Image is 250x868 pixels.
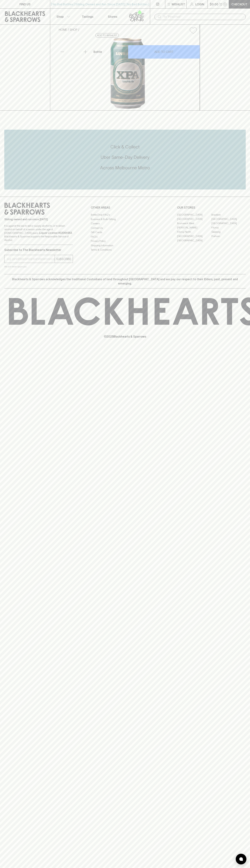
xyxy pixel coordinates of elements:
button: Add to wishlist [95,33,119,38]
p: Subscribe to The Blackhearts Newsletter [4,248,73,252]
a: Careers [91,221,159,226]
a: [GEOGRAPHIC_DATA] [177,217,211,221]
h5: Across Melbourne Metro [4,165,246,171]
a: Business & Bulk Gifting [91,217,159,221]
p: Checkout [231,2,247,6]
a: Bottle Drop FAQ's [91,213,159,217]
h5: Click & Collect [4,144,246,150]
a: Contact Us [91,226,159,230]
a: Braddon [211,213,246,217]
strong: Liquor License #32064953 [39,231,72,234]
a: [GEOGRAPHIC_DATA] [211,217,246,221]
a: Prahran [211,234,246,238]
p: Sibling owned and run since [DATE] [4,218,73,221]
a: Fitzroy [211,225,246,230]
p: OUR STORES [177,205,246,210]
a: SHOP [70,28,77,31]
p: Bottle [93,50,102,54]
p: $0.00 [210,2,218,6]
p: ADD TO CART [154,50,174,54]
button: Add to wishlist [188,26,198,35]
a: Tastings [75,9,100,24]
p: FIND US [19,2,31,6]
img: 41137.png [56,37,200,110]
p: OTHER AREAS [91,205,159,210]
a: [PERSON_NAME] [177,225,211,230]
p: We will never spam you [4,265,73,268]
h5: Uber Same-Day Delivery [4,154,246,160]
a: [GEOGRAPHIC_DATA] [177,234,211,238]
input: e.g. jane@blackheartsandsparrows.com.au [7,256,55,262]
a: HOME [59,28,67,31]
a: Fitzroy North [177,230,211,234]
a: [GEOGRAPHIC_DATA] [211,221,246,225]
a: Gift Cards [91,230,159,235]
p: Blackhearts & Sparrows acknowledges the traditional Custodians of land throughout [GEOGRAPHIC_DAT... [7,277,243,286]
div: Call to action block [4,130,246,189]
button: ADD TO CART [128,45,200,59]
p: 0 [224,3,226,5]
p: It is against the law to sell or supply alcohol to, or to obtain alcohol on behalf of a person un... [4,224,73,242]
p: Stores [108,14,117,19]
p: Login [195,2,204,6]
input: Try "Pinot noir" [163,14,243,20]
p: Tastings [82,14,93,19]
a: Shipping Information [91,243,159,248]
div: Bottle [92,48,128,55]
a: [GEOGRAPHIC_DATA] [177,213,211,217]
a: Geelong [211,230,246,234]
p: Wishlist [172,2,185,6]
p: Shop [56,14,64,19]
a: Terms & Conditions [91,248,159,252]
a: Privacy Policy [91,239,159,243]
a: FAQ's [91,235,159,239]
a: [GEOGRAPHIC_DATA] [177,238,211,243]
img: bubble-icon [239,857,243,861]
a: Brunswick West [177,221,211,225]
a: Stores [100,9,125,24]
button: Shop [50,9,75,24]
p: SUBSCRIBE [56,257,71,261]
button: SUBSCRIBE [55,255,73,263]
